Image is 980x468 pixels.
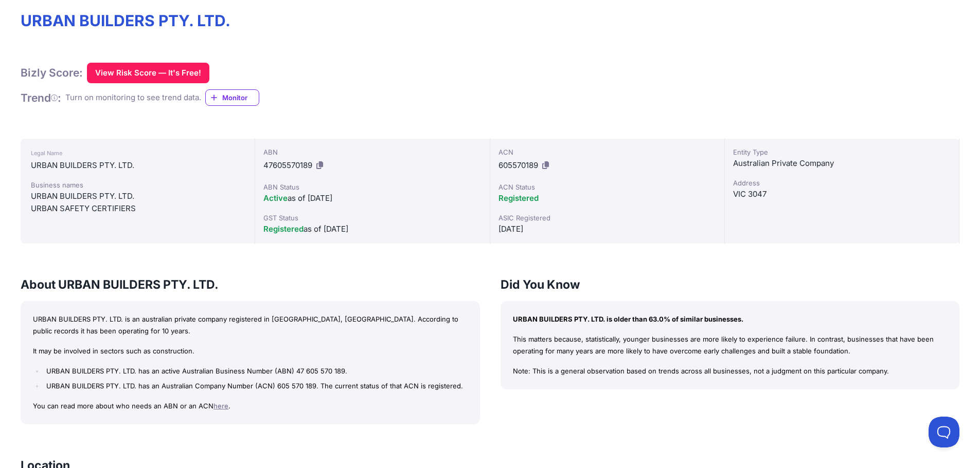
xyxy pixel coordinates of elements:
[498,223,716,235] div: [DATE]
[21,91,61,105] h1: Trend :
[21,276,480,293] h3: About URBAN BUILDERS PTY. LTD.
[87,63,209,83] button: View Risk Score — It's Free!
[33,345,468,357] p: It may be involved in sectors such as construction.
[21,66,83,80] h1: Bizly Score:
[513,313,948,325] p: URBAN BUILDERS PTY. LTD. is older than 63.0% of similar businesses.
[31,190,244,202] div: URBAN BUILDERS PTY. LTD.
[263,182,481,192] div: ABN Status
[513,365,948,377] p: Note: This is a general observation based on trends across all businesses, not a judgment on this...
[213,402,228,410] a: here
[733,178,951,188] div: Address
[733,147,951,157] div: Entity Type
[263,193,288,203] span: Active
[21,11,959,30] h1: URBAN BUILDERS PTY. LTD.
[44,380,467,392] li: URBAN BUILDERS PTY. LTD. has an Australian Company Number (ACN) 605 570 189. The current status o...
[733,188,951,200] div: VIC 3047
[31,147,244,159] div: Legal Name
[498,193,539,203] span: Registered
[513,333,948,357] p: This matters because, statistically, younger businesses are more likely to experience failure. In...
[222,92,259,103] span: Monitor
[263,224,304,234] span: Registered
[733,157,951,170] div: Australian Private Company
[498,213,716,223] div: ASIC Registered
[33,400,468,412] p: You can read more about who needs an ABN or an ACN .
[65,92,201,104] div: Turn on monitoring to see trend data.
[31,159,244,172] div: URBAN BUILDERS PTY. LTD.
[263,160,312,170] span: 47605570189
[263,213,481,223] div: GST Status
[205,89,259,106] a: Monitor
[33,313,468,337] p: URBAN BUILDERS PTY. LTD. is an australian private company registered in [GEOGRAPHIC_DATA], [GEOGR...
[31,180,244,190] div: Business names
[263,223,481,235] div: as of [DATE]
[929,417,959,447] iframe: Toggle Customer Support
[263,192,481,204] div: as of [DATE]
[263,147,481,157] div: ABN
[31,202,244,215] div: URBAN SAFETY CERTIFIERS
[44,365,467,377] li: URBAN BUILDERS PTY. LTD. has an active Australian Business Number (ABN) 47 605 570 189.
[501,276,960,293] h3: Did You Know
[498,160,538,170] span: 605570189
[498,147,716,157] div: ACN
[498,182,716,192] div: ACN Status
